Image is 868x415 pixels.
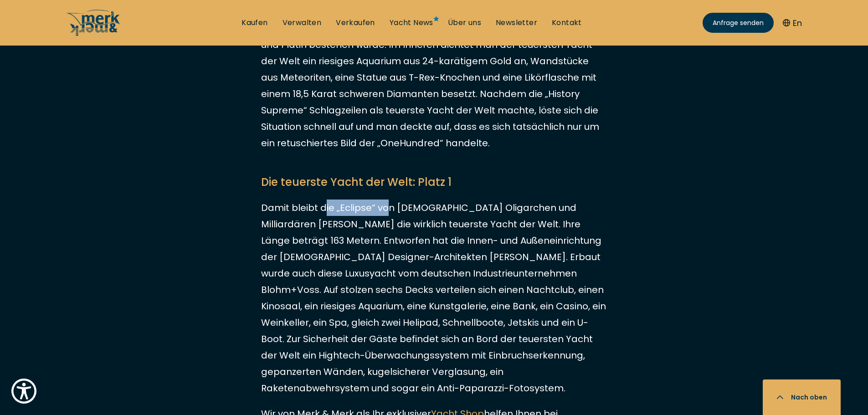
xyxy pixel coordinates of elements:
[241,18,267,28] a: Kaufen
[282,18,322,28] a: Verwalten
[763,379,841,415] button: Nach oben
[9,376,39,406] button: Show Accessibility Preferences
[261,200,607,396] p: Damit bleibt die „Eclipse“ von [DEMOGRAPHIC_DATA] Oligarchen und Milliardären [PERSON_NAME] die w...
[783,17,802,29] button: En
[390,18,433,28] a: Yacht News
[703,13,774,33] a: Anfrage senden
[713,18,764,28] span: Anfrage senden
[448,18,481,28] a: Über uns
[261,174,607,190] h2: Die teuerste Yacht der Welt: Platz 1
[552,18,582,28] a: Kontakt
[496,18,537,28] a: Newsletter
[336,18,375,28] a: Verkaufen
